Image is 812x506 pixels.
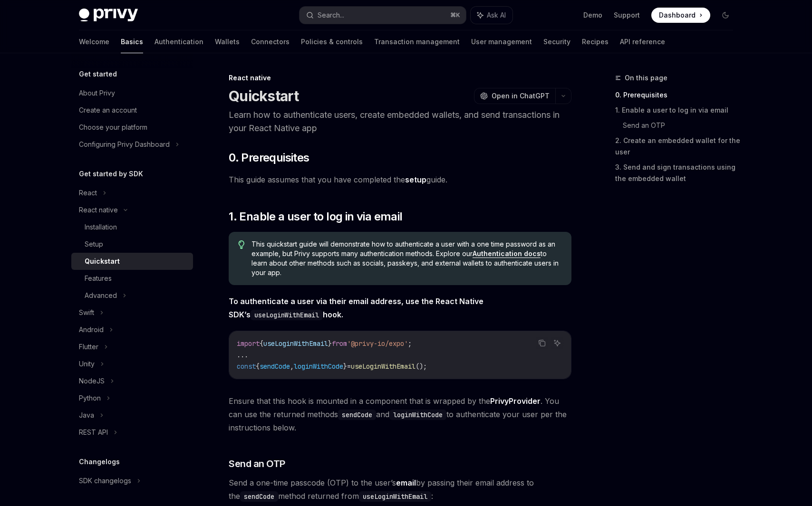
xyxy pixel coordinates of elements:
h1: Quickstart [229,87,299,105]
code: useLoginWithEmail [251,310,323,320]
span: { [256,362,260,371]
p: Learn how to authenticate users, create embedded wallets, and send transactions in your React Nat... [229,108,571,135]
code: sendCode [240,491,278,502]
a: 2. Create an embedded wallet for the user [615,133,741,160]
div: REST API [79,427,108,438]
strong: email [396,478,416,487]
div: Choose your platform [79,122,147,133]
span: from [332,339,347,348]
span: On this page [625,72,667,84]
span: loginWithCode [294,362,343,371]
button: Copy the contents from the code block [536,337,548,349]
span: } [343,362,347,371]
img: dark logo [79,9,138,22]
div: Create an account [79,105,137,116]
a: Policies & controls [301,30,363,53]
div: Android [79,324,104,335]
span: Dashboard [659,10,696,20]
span: import [237,339,260,348]
div: React native [229,73,571,83]
span: useLoginWithEmail [263,339,328,348]
span: sendCode [260,362,290,371]
span: Open in ChatGPT [492,91,550,101]
a: PrivyProvider [490,396,541,406]
span: This guide assumes that you have completed the guide. [229,173,571,186]
div: NodeJS [79,375,105,387]
a: Security [543,30,570,53]
div: React native [79,204,118,216]
button: Ask AI [471,7,512,24]
a: About Privy [71,85,193,102]
button: Open in ChatGPT [474,88,555,104]
code: loginWithCode [389,410,446,420]
div: Search... [318,10,344,21]
svg: Tip [238,240,245,249]
button: Toggle dark mode [718,8,733,23]
div: Unity [79,358,95,370]
a: Basics [121,30,143,53]
div: Installation [85,221,117,233]
a: Support [614,10,640,20]
a: 3. Send and sign transactions using the embedded wallet [615,160,741,186]
span: Ensure that this hook is mounted in a component that is wrapped by the . You can use the returned... [229,394,571,434]
span: const [237,362,256,371]
span: = [347,362,351,371]
a: Features [71,270,193,287]
a: API reference [620,30,665,53]
span: This quickstart guide will demonstrate how to authenticate a user with a one time password as an ... [251,239,562,277]
span: Send an OTP [229,457,285,470]
a: Dashboard [651,8,710,23]
a: 1. Enable a user to log in via email [615,103,741,118]
div: Swift [79,307,94,318]
span: Ask AI [487,10,506,20]
a: Installation [71,219,193,236]
a: Connectors [251,30,290,53]
a: setup [405,175,426,185]
span: { [260,339,263,348]
a: User management [471,30,532,53]
div: About Privy [79,87,115,99]
div: Configuring Privy Dashboard [79,139,170,150]
a: Setup [71,236,193,253]
div: Flutter [79,341,98,353]
code: useLoginWithEmail [359,491,431,502]
strong: To authenticate a user via their email address, use the React Native SDK’s hook. [229,296,483,319]
span: 1. Enable a user to log in via email [229,209,402,224]
a: 0. Prerequisites [615,87,741,103]
h5: Get started by SDK [79,168,143,180]
a: Authentication [155,30,203,53]
div: Setup [85,239,103,250]
a: Choose your platform [71,119,193,136]
div: Advanced [85,290,117,301]
a: Quickstart [71,253,193,270]
div: Python [79,392,101,404]
span: ... [237,351,248,359]
h5: Get started [79,68,117,80]
div: Quickstart [85,256,120,267]
a: Transaction management [374,30,460,53]
div: Java [79,410,94,421]
span: } [328,339,332,348]
div: Features [85,273,112,284]
a: Wallets [215,30,240,53]
a: Demo [583,10,602,20]
span: useLoginWithEmail [351,362,416,371]
span: Send a one-time passcode (OTP) to the user’s by passing their email address to the method returne... [229,476,571,503]
a: Welcome [79,30,109,53]
a: Authentication docs [473,249,541,258]
a: Create an account [71,102,193,119]
span: 0. Prerequisites [229,150,309,165]
button: Ask AI [551,337,563,349]
span: ⌘ K [450,11,460,19]
span: '@privy-io/expo' [347,339,408,348]
span: ; [408,339,412,348]
a: Send an OTP [623,118,741,133]
span: , [290,362,294,371]
div: SDK changelogs [79,475,131,487]
button: Search...⌘K [300,7,466,24]
span: (); [416,362,427,371]
div: React [79,187,97,199]
code: sendCode [338,410,376,420]
h5: Changelogs [79,456,120,468]
a: Recipes [582,30,609,53]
